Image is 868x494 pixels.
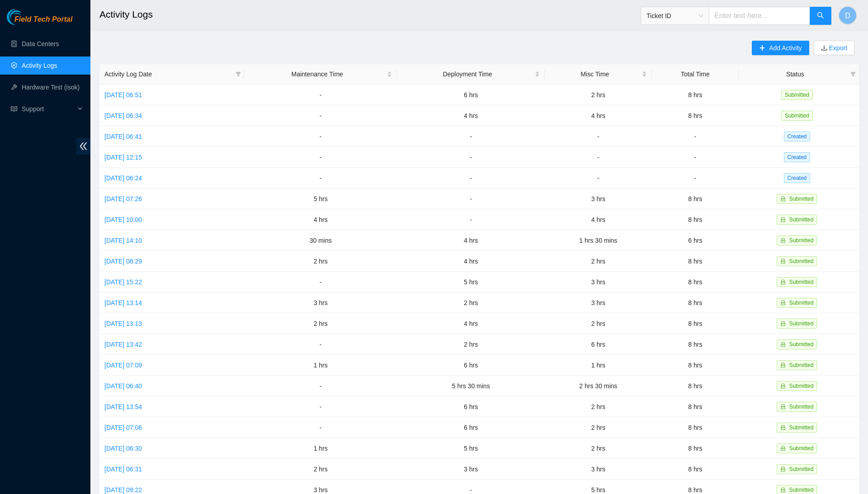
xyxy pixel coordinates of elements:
[104,91,142,99] a: [DATE] 06:51
[780,321,786,326] span: lock
[780,383,786,389] span: lock
[22,62,57,69] a: Activity Logs
[545,355,652,376] td: 1 hrs
[784,132,811,141] span: Created
[397,459,544,480] td: 3 hrs
[850,71,856,77] span: filter
[545,313,652,334] td: 2 hrs
[397,188,544,209] td: -
[397,251,544,272] td: 4 hrs
[545,230,652,251] td: 1 hrs 30 mins
[397,230,544,251] td: 4 hrs
[780,466,786,472] span: lock
[104,174,142,182] a: [DATE] 06:24
[104,216,142,223] a: [DATE] 10:00
[244,147,397,168] td: -
[789,383,813,389] span: Submitted
[104,69,232,79] span: Activity Log Date
[104,466,142,473] a: [DATE] 06:31
[104,320,142,327] a: [DATE] 13:13
[545,85,652,105] td: 2 hrs
[545,105,652,126] td: 4 hrs
[397,396,544,417] td: 6 hrs
[752,41,809,55] button: plusAdd Activity
[810,7,831,25] button: search
[781,111,813,121] span: Submitted
[780,487,786,493] span: lock
[104,403,142,410] a: [DATE] 13:54
[780,404,786,409] span: lock
[244,105,397,126] td: -
[652,355,739,376] td: 8 hrs
[652,292,739,313] td: 8 hrs
[244,417,397,438] td: -
[545,168,652,188] td: -
[545,272,652,292] td: 3 hrs
[545,396,652,417] td: 2 hrs
[397,438,544,459] td: 5 hrs
[789,404,813,410] span: Submitted
[652,147,739,168] td: -
[7,9,46,25] img: Akamai Technologies
[104,278,142,286] a: [DATE] 15:22
[397,313,544,334] td: 4 hrs
[827,44,847,52] a: Export
[545,438,652,459] td: 2 hrs
[780,238,786,243] span: lock
[744,69,847,79] span: Status
[780,362,786,368] span: lock
[545,417,652,438] td: 2 hrs
[817,12,824,20] span: search
[22,84,80,91] a: Hardware Test (isok)
[789,362,813,368] span: Submitted
[397,147,544,168] td: -
[545,147,652,168] td: -
[11,106,17,112] span: read
[545,126,652,147] td: -
[784,173,811,183] span: Created
[244,438,397,459] td: 1 hrs
[781,90,813,100] span: Submitted
[545,292,652,313] td: 3 hrs
[104,237,142,244] a: [DATE] 14:10
[104,154,142,161] a: [DATE] 12:15
[244,334,397,355] td: -
[780,446,786,451] span: lock
[652,313,739,334] td: 8 hrs
[397,355,544,376] td: 6 hrs
[789,424,813,431] span: Submitted
[545,188,652,209] td: 3 hrs
[244,85,397,105] td: -
[397,417,544,438] td: 6 hrs
[244,188,397,209] td: 5 hrs
[789,341,813,348] span: Submitted
[784,152,811,162] span: Created
[652,438,739,459] td: 8 hrs
[236,71,241,77] span: filter
[104,133,142,140] a: [DATE] 06:41
[545,251,652,272] td: 2 hrs
[652,251,739,272] td: 8 hrs
[104,341,142,348] a: [DATE] 13:42
[104,299,142,306] a: [DATE] 13:14
[821,45,827,52] span: download
[652,85,739,105] td: 8 hrs
[789,320,813,327] span: Submitted
[244,272,397,292] td: -
[76,138,90,155] span: double-left
[104,424,142,431] a: [DATE] 07:06
[244,168,397,188] td: -
[789,445,813,452] span: Submitted
[244,396,397,417] td: -
[789,258,813,264] span: Submitted
[244,376,397,396] td: -
[652,396,739,417] td: 8 hrs
[545,334,652,355] td: 6 hrs
[244,313,397,334] td: 2 hrs
[244,251,397,272] td: 2 hrs
[104,195,142,202] a: [DATE] 07:26
[397,105,544,126] td: 4 hrs
[104,382,142,390] a: [DATE] 06:40
[244,230,397,251] td: 30 mins
[545,459,652,480] td: 3 hrs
